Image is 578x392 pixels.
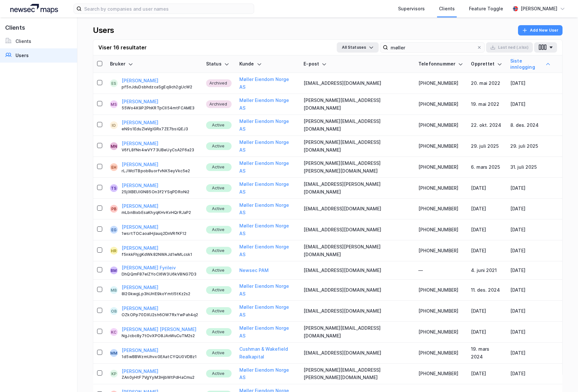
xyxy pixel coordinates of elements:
td: [PERSON_NAME][EMAIL_ADDRESS][PERSON_NAME][DOMAIN_NAME] [300,157,414,178]
div: DhQQmF87elZYoCl6W3U6kV8NG7D3 [122,272,198,277]
td: [DATE] [506,280,554,301]
td: [PERSON_NAME][EMAIL_ADDRESS][DOMAIN_NAME] [300,136,414,157]
button: [PERSON_NAME] [122,98,158,106]
button: Newsec PAM [239,266,269,274]
button: [PERSON_NAME] [122,77,158,85]
button: [PERSON_NAME] [122,347,158,354]
td: 20. mai 2022 [467,73,506,94]
div: Viser 16 resultater [98,44,147,51]
td: 19. mai 2022 [467,94,506,115]
div: E-post [304,61,410,67]
button: [PERSON_NAME] [122,305,158,312]
td: [PERSON_NAME][EMAIL_ADDRESS][PERSON_NAME][DOMAIN_NAME] [300,364,414,385]
div: ES [111,79,116,87]
div: ZAn0yHtF7VgYyM3HjbWtPdHaCmu2 [122,375,198,380]
div: [PHONE_NUMBER] [418,142,463,150]
button: [PERSON_NAME] [122,140,158,147]
td: 29. juli 2025 [506,136,554,157]
div: Opprettet [471,61,503,67]
img: logo.a4113a55bc3d86da70a041830d287a7e.svg [10,4,58,14]
div: 25jlXBEUIGN85On3f2YSqPDRoNi2 [122,189,198,195]
td: 22. okt. 2024 [467,115,506,136]
td: 4. juni 2021 [467,261,506,280]
div: [PHONE_NUMBER] [418,349,463,357]
button: [PERSON_NAME] [PERSON_NAME] [122,326,196,333]
div: NgJcbc8y7tOvXPO8JAnWuCuTM2s2 [122,333,198,338]
div: [PHONE_NUMBER] [418,79,463,87]
div: 55Wo4K9P2PhKRTpClI54mtFCAME3 [122,106,198,111]
td: [DATE] [467,301,506,322]
td: [DATE] [506,343,554,364]
td: 19. mars 2024 [467,343,506,364]
div: 1wsrtTOCaoaIHjIauq2DnVRfKF12 [122,231,198,236]
div: [PERSON_NAME] [521,5,557,13]
iframe: Chat Widget [546,361,578,392]
button: Møller Eiendom Norge AS [239,138,296,154]
div: PB [111,205,116,213]
td: [EMAIL_ADDRESS][PERSON_NAME][DOMAIN_NAME] [300,240,414,261]
button: [PERSON_NAME] [122,119,158,126]
div: EG [111,226,116,234]
div: [PHONE_NUMBER] [418,286,463,294]
td: [DATE] [506,178,554,199]
button: [PERSON_NAME] [122,367,158,375]
div: Clients [15,37,31,45]
button: Møller Eiendom Norge AS [239,75,296,91]
div: [PHONE_NUMBER] [418,163,463,171]
button: [PERSON_NAME] [122,244,158,252]
div: [PHONE_NUMBER] [418,184,463,192]
div: HR [111,247,116,255]
div: EH [111,163,116,171]
div: Bruker [110,61,198,67]
div: [PHONE_NUMBER] [418,100,463,108]
td: — [414,261,467,280]
td: [EMAIL_ADDRESS][DOMAIN_NAME] [300,280,414,301]
td: [EMAIL_ADDRESS][PERSON_NAME][DOMAIN_NAME] [300,178,414,199]
div: Clients [439,5,455,13]
button: Møller Eiendom Norge AS [239,243,296,258]
div: Feature Toggle [469,5,503,13]
button: [PERSON_NAME] [122,202,158,210]
button: [PERSON_NAME] Fyrileiv [122,264,176,272]
div: MB [111,286,117,294]
td: [EMAIL_ADDRESS][DOMAIN_NAME] [300,199,414,220]
td: [DATE] [467,322,506,343]
div: Users [15,52,29,59]
div: BM [111,266,117,274]
div: [PHONE_NUMBER] [418,121,463,129]
td: [DATE] [467,364,506,385]
div: V6fL8fNn4wVY73UBeUyCsA2F6a23 [122,147,198,153]
div: [PHONE_NUMBER] [418,328,463,336]
button: Add New User [518,25,563,35]
td: [DATE] [506,261,554,280]
div: KP [111,370,116,377]
td: [DATE] [506,219,554,240]
td: [DATE] [467,240,506,261]
div: mLbn8ixbEsaKhyqKHvKvHQrRJaP2 [122,210,198,215]
td: [EMAIL_ADDRESS][DOMAIN_NAME] [300,301,414,322]
div: IO [112,121,116,129]
div: Telefonnummer [418,61,463,67]
td: [DATE] [506,301,554,322]
td: [DATE] [506,364,554,385]
div: Users [93,25,114,35]
td: [PERSON_NAME][EMAIL_ADDRESS][DOMAIN_NAME] [300,94,414,115]
td: 29. juli 2025 [467,136,506,157]
td: [EMAIL_ADDRESS][DOMAIN_NAME] [300,343,414,364]
td: [DATE] [467,199,506,220]
div: Status [206,61,232,67]
div: MS [111,100,117,108]
div: MM [110,349,117,357]
div: TS [111,184,116,192]
button: Møller Eiendom Norge AS [239,117,296,133]
button: [PERSON_NAME] [122,284,158,291]
div: 8l2GkwgLp3hUHE9koYmtl5tKz2s2 [122,291,198,297]
div: Siste innlogging [510,58,551,70]
td: [DATE] [506,73,554,94]
div: Supervisors [398,5,425,13]
td: 11. des. 2024 [467,280,506,301]
div: [PHONE_NUMBER] [418,307,463,315]
button: Møller Eiendom Norge AS [239,282,296,298]
input: Search user by name, email or client [388,43,477,52]
div: [PHONE_NUMBER] [418,370,463,377]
